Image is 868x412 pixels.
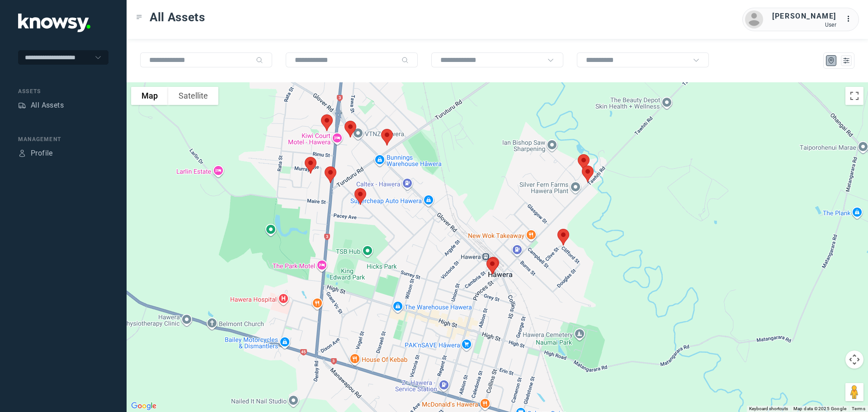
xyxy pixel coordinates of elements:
div: Map [827,57,835,65]
a: Open this area in Google Maps (opens a new window) [129,400,159,412]
button: Show street map [131,87,168,105]
div: Assets [18,101,26,109]
a: Terms (opens in new tab) [852,406,865,411]
div: Toggle Menu [136,14,142,20]
a: AssetsAll Assets [18,100,64,111]
img: avatar.png [745,10,763,28]
button: Toggle fullscreen view [845,87,863,105]
div: [PERSON_NAME] [772,11,836,22]
a: ProfileProfile [18,148,53,159]
button: Show satellite imagery [168,87,218,105]
div: Search [256,57,263,64]
span: Map data ©2025 Google [793,406,846,411]
div: : [845,14,856,24]
div: Profile [31,148,53,159]
div: List [842,57,850,65]
button: Keyboard shortcuts [749,406,788,412]
span: All Assets [150,9,205,25]
div: User [772,22,836,28]
div: : [845,14,856,26]
img: Application Logo [18,14,90,32]
div: All Assets [31,100,64,111]
div: Profile [18,149,26,157]
div: Management [18,135,108,143]
img: Google [129,400,159,412]
div: Assets [18,87,108,95]
tspan: ... [846,15,855,22]
button: Drag Pegman onto the map to open Street View [845,383,863,401]
div: Search [401,57,409,64]
button: Map camera controls [845,350,863,369]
